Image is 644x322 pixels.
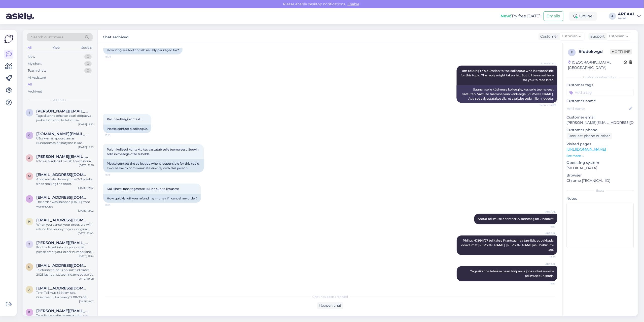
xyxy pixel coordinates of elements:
span: h [28,220,31,223]
span: Palun kolleegi kontakti. [107,117,142,121]
div: Info on saadetud meilile teavitusena. [36,159,94,163]
span: Search customers [31,35,63,40]
span: x [28,197,30,201]
span: Enable [346,2,361,6]
p: See more ... [567,154,634,158]
div: Please contact the colleague who is responsible for this topic. I would like to communicate direc... [103,159,204,172]
p: Browser [567,173,634,178]
span: Palun kolleegi kontakti, kes vastutab selle teema eest. Soovin selle inimesega otse suhelda [107,148,199,156]
div: Support [589,34,605,39]
span: gvidas.cr@gmail.com [36,132,89,136]
span: tatiana.shkaperina@gmail.com [36,241,89,245]
span: AREAAL [537,231,556,235]
span: t [29,242,30,246]
span: 13:14 [105,203,124,207]
div: Customer information [567,75,634,79]
span: xxxmutagenxxx@gmail.com [36,195,89,200]
span: Kui kiiresti raha tagastate kui loobun tellimusest [107,187,179,191]
span: AREAAL [537,262,556,266]
span: r [28,265,31,269]
span: a [28,288,31,291]
span: All chats [53,98,66,102]
span: mehmetttoral@yahoo.com [36,172,89,177]
div: AI Assistant [28,75,46,80]
span: 13:09 [105,55,124,58]
div: How quickly will you refund my money if I cancel my order? [103,194,201,203]
span: Estonian [562,34,578,39]
div: [DATE] 10:48 [78,277,94,281]
div: All [28,82,32,87]
div: [DATE] 12:02 [78,186,94,190]
div: [DATE] 12:18 [79,163,94,167]
span: Chat has been archived [313,295,348,299]
a: AREAALAreaal [618,12,641,20]
span: haraldmeesak@gmail.com [36,218,89,222]
span: i [29,111,30,114]
span: alexander.dushin@inbox.ru [36,154,89,159]
div: [DATE] 12:23 [78,145,94,149]
span: AI Assistant [537,62,556,65]
p: [PERSON_NAME][EMAIL_ADDRESS][DOMAIN_NAME] [567,120,634,125]
p: Customer tags [567,82,634,88]
div: # fqdokwgd [579,49,610,55]
div: 0 [84,68,92,73]
div: Please contact a colleague. [103,125,151,133]
span: Seen ✓ 13:09 [537,103,556,107]
span: 13:53 [537,282,556,285]
div: My chats [28,61,42,66]
input: Add a tag [567,89,634,96]
button: Emails [544,11,563,21]
p: Customer phone [567,127,634,133]
span: m [28,174,31,178]
div: How long is a toothbrush usually packaged for? [103,46,183,54]
div: Request phone number [567,133,612,139]
div: Extra [567,188,634,193]
div: [DATE] 13:53 [78,123,94,126]
div: Telefoniteenindus on suletud alates 2025 jaanuarist, teenindame edaspidi kirjalikult [36,268,94,277]
div: Suunan selle küsimuse kolleegile, kes selle teema eest vastutab. Vastuse saamine võib veidi aega ... [457,85,557,103]
span: Antud tellimuse orienteeruv tarneaeg on 2 nädalat [478,217,554,221]
div: Approximate delivery time 2-3 weeks since making the order. [36,177,94,186]
div: New [28,54,35,59]
div: Areaal [618,16,635,20]
div: Socials [80,44,93,51]
div: [DATE] 12:00 [78,231,94,235]
span: 13:10 [105,133,124,137]
span: Estonian [609,34,625,39]
span: 13:13 [105,173,124,177]
span: a [28,156,31,160]
p: Chrome [TECHNICAL_ID] [567,178,634,183]
div: The order was shipped [DATE] from warehouse [36,200,94,209]
a: [URL][DOMAIN_NAME] [567,147,606,152]
span: 13:53 [537,255,556,259]
div: [GEOGRAPHIC_DATA], [GEOGRAPHIC_DATA] [568,60,624,70]
p: Customer name [567,98,634,104]
div: For the latest info on your order, please enter your order number and email here: - [URL][DOMAIN_... [36,245,94,254]
p: Customer email [567,115,634,120]
div: Try free [DATE]: [501,13,542,19]
p: [MEDICAL_DATA] [567,165,634,171]
div: Reopen chat [317,302,343,309]
div: Tere! Tellimus töötlemises. Orienteeruv tarneaeg 19.08-23.08. [36,290,94,300]
span: I am routing this question to the colleague who is responsible for this topic. The reply might ta... [461,69,555,82]
span: ragneseeder@gmail.com [36,263,89,268]
b: New! [501,14,512,18]
div: All [27,44,32,51]
span: imre.laht@gmail.com [36,109,89,113]
div: AREAAL [618,12,635,16]
div: Užsakymas apdorojamas. Numatomas pristatymo laikas rugpjūčio 19–23 d. [36,136,94,145]
div: When you cancel your order, we will refund the money to your original payment method. This usuall... [36,222,94,231]
div: [DATE] 12:02 [78,209,94,213]
div: A [609,13,616,20]
span: Tagasikanne tehakse paari tööpäeva jooksul kui soovite tellimuse tühistada [470,270,555,278]
span: Philips HX9911/27 tellitakse Prantsusmaa tarnijalt, et pakkuda odavaimat [PERSON_NAME]. [PERSON_N... [461,239,555,252]
div: [DATE] 11:34 [79,254,94,258]
label: Chat archived [103,33,129,40]
p: Notes [567,196,634,201]
span: ard2di2@gmail.com [36,286,89,290]
span: f [571,50,573,54]
span: r [28,310,31,314]
span: g [28,133,31,137]
input: Add name [567,106,628,111]
p: Operating system [567,160,634,165]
